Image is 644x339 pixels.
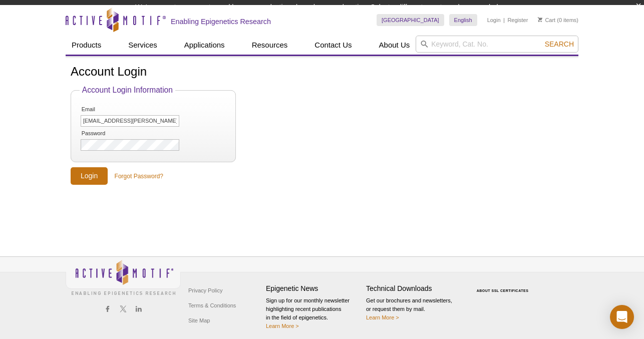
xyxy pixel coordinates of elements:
a: Terms & Conditions [186,298,238,313]
a: About Us [373,36,416,55]
a: Applications [178,36,231,55]
button: Search [542,40,577,49]
img: Active Motif, [66,257,181,297]
a: Site Map [186,313,212,328]
label: Email [81,106,132,113]
legend: Account Login Information [80,86,175,95]
h2: Enabling Epigenetics Research [171,17,271,26]
a: Register [507,17,528,24]
a: English [449,14,477,26]
a: Services [122,36,163,55]
label: Password [81,130,132,137]
span: Search [545,40,574,48]
a: ABOUT SSL CERTIFICATES [477,289,529,292]
a: Resources [246,36,294,55]
img: Your Cart [538,17,542,22]
a: Login [487,17,501,24]
h4: Epigenetic News [266,284,361,293]
input: Keyword, Cat. No. [416,36,578,53]
table: Click to Verify - This site chose Symantec SSL for secure e-commerce and confidential communicati... [466,274,541,296]
li: | [503,14,505,26]
h1: Account Login [71,65,573,80]
a: Privacy Policy [186,283,225,298]
li: (0 items) [538,14,578,26]
a: Learn More > [366,314,399,320]
a: Forgot Password? [115,172,163,181]
p: Get our brochures and newsletters, or request them by mail. [366,296,461,322]
a: [GEOGRAPHIC_DATA] [377,14,444,26]
a: Learn More > [266,323,299,329]
a: Cart [538,17,555,24]
a: Contact Us [308,36,358,55]
h4: Technical Downloads [366,284,461,293]
p: Sign up for our monthly newsletter highlighting recent publications in the field of epigenetics. [266,296,361,330]
input: Login [71,167,108,185]
a: Products [66,36,107,55]
div: Open Intercom Messenger [610,305,634,329]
